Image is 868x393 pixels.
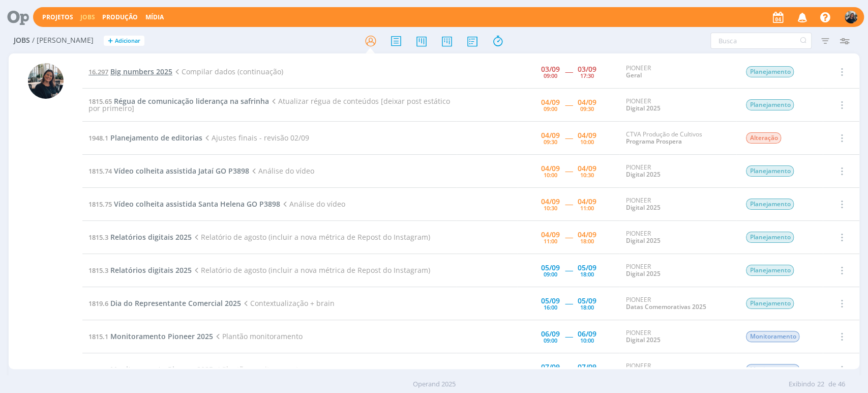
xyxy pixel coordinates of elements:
[746,232,794,243] span: Planejamento
[241,298,335,308] span: Contextualização + brain
[280,199,345,209] span: Análise do vídeo
[817,379,824,389] span: 22
[580,172,594,178] div: 10:30
[625,230,730,245] div: PIONEER
[88,331,213,341] a: 1815.1Monitoramento Pioneer 2025
[789,379,815,389] span: Exibindo
[565,133,573,143] span: -----
[565,364,573,374] span: -----
[77,13,98,21] button: Jobs
[541,132,560,139] div: 04/09
[541,231,560,238] div: 04/09
[565,166,573,176] span: -----
[565,199,573,209] span: -----
[88,67,108,76] span: 16.297
[28,63,64,99] img: M
[114,199,280,209] span: Vídeo colheita assistida Santa Helena GO P3898
[213,331,303,341] span: Plantão monitoramento
[746,66,794,77] span: Planejamento
[580,304,594,310] div: 18:00
[544,205,557,211] div: 10:30
[192,265,430,275] span: Relatório de agosto (incluir a nova métrica de Repost do Instagram)
[544,338,557,343] div: 09:00
[565,100,573,109] span: -----
[828,379,836,389] span: de
[578,66,596,73] div: 03/09
[110,133,202,143] span: Planejamento de editorias
[544,106,557,111] div: 09:00
[578,363,596,371] div: 07/09
[625,335,660,344] a: Digital 2025
[565,67,573,76] span: -----
[541,330,560,338] div: 06/09
[172,67,283,76] span: Compilar dados (continuação)
[580,338,594,343] div: 10:00
[142,13,167,21] button: Mídia
[88,364,213,374] a: 1815.1Monitoramento Pioneer 2025
[88,200,112,209] span: 1815.75
[115,38,140,44] span: Adicionar
[544,304,557,310] div: 16:00
[80,13,95,21] a: Jobs
[99,13,141,21] button: Produção
[625,236,660,245] a: Digital 2025
[544,139,557,145] div: 09:30
[746,199,794,210] span: Planejamento
[114,96,269,106] span: Régua de comunicação liderança na safrinha
[746,165,794,177] span: Planejamento
[541,264,560,271] div: 05/09
[625,269,660,278] a: Digital 2025
[746,132,781,144] span: Alteração
[578,132,596,139] div: 04/09
[565,232,573,242] span: -----
[565,298,573,308] span: -----
[145,13,164,21] a: Mídia
[88,166,249,176] a: 1815.74Vídeo colheita assistida Jataí GO P3898
[578,231,596,238] div: 04/09
[844,8,858,26] button: M
[580,73,594,78] div: 17:30
[104,36,144,46] button: +Adicionar
[14,36,30,45] span: Jobs
[625,263,730,278] div: PIONEER
[39,13,76,21] button: Projetos
[625,164,730,179] div: PIONEER
[110,298,241,308] span: Dia do Representante Comercial 2025
[544,238,557,244] div: 11:00
[249,166,314,176] span: Análise do vídeo
[88,298,241,308] a: 1819.6Dia do Representante Comercial 2025
[578,297,596,304] div: 05/09
[114,166,249,176] span: Vídeo colheita assistida Jataí GO P3898
[578,198,596,205] div: 04/09
[192,232,430,242] span: Relatório de agosto (incluir a nova métrica de Repost do Instagram)
[541,99,560,106] div: 04/09
[625,71,641,79] a: Geral
[110,67,172,76] span: Big numbers 2025
[202,133,309,143] span: Ajustes finais - revisão 02/09
[544,172,557,178] div: 10:00
[625,170,660,179] a: Digital 2025
[625,137,681,146] a: Programa Prospera
[625,98,730,113] div: PIONEER
[88,133,108,143] span: 1948.1
[544,271,557,277] div: 09:00
[746,364,799,375] span: Monitoramento
[625,329,730,344] div: PIONEER
[88,365,108,374] span: 1815.1
[110,364,213,374] span: Monitoramento Pioneer 2025
[108,36,113,46] span: +
[88,97,112,106] span: 1815.65
[746,265,794,276] span: Planejamento
[88,199,280,209] a: 1815.75Vídeo colheita assistida Santa Helena GO P3898
[102,13,138,21] a: Produção
[88,166,112,176] span: 1815.74
[541,297,560,304] div: 05/09
[625,65,730,79] div: PIONEER
[32,36,94,45] span: / [PERSON_NAME]
[746,298,794,309] span: Planejamento
[88,133,202,143] a: 1948.1Planejamento de editorias
[580,205,594,211] div: 11:00
[845,11,857,23] img: M
[88,266,108,275] span: 1815.3
[541,198,560,205] div: 04/09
